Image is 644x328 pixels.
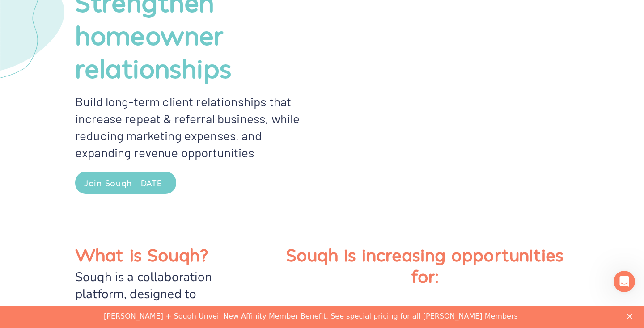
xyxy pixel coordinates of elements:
[614,271,635,292] iframe: Intercom live chat
[75,93,322,161] div: Build long-term client relationships that increase repeat & referral business, while reducing mar...
[84,175,167,191] div: Join Souqh [DATE]
[281,244,569,286] div: Souqh is increasing opportunities for:
[627,8,636,13] div: Close
[75,172,176,194] button: Join Souqh [DATE]
[75,244,246,265] div: What is Souqh?
[104,21,122,30] a: here
[104,6,518,15] div: [PERSON_NAME] + Souqh Unveil New Affinity Member Benefit. See special pricing for all [PERSON_NAM...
